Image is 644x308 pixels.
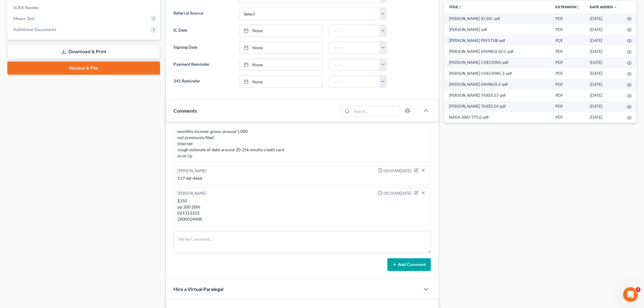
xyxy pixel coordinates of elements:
label: 341 Reminder [170,75,236,88]
a: None [240,42,323,54]
label: Payment Reminder [170,59,236,71]
td: [PERSON_NAME] SAVINGS 2-pdf [444,79,551,90]
span: Comments [173,108,197,114]
td: [DATE] [585,101,622,112]
i: unfold_more [576,5,580,9]
td: PDF [551,112,585,123]
a: None [240,25,323,37]
span: Means Test [13,16,34,21]
span: Hire a Virtual Paralegal [173,286,223,292]
td: PDF [551,101,585,112]
td: [DATE] [585,24,622,35]
td: [DATE] [585,68,622,79]
td: [DATE] [585,79,622,90]
td: [PERSON_NAME]-pdf [444,24,551,35]
a: Date Added expand_more [590,5,617,9]
td: [DATE] [585,13,622,24]
label: IC Date [170,25,236,37]
span: 08:09AM[DATE] [384,168,412,174]
td: [PERSON_NAME] TAXES 23-pdf [444,90,551,101]
button: Add Comment [387,258,431,271]
i: expand_more [614,5,617,9]
td: [DATE] [585,35,622,46]
td: [DATE] [585,90,622,101]
a: Extensionunfold_more [555,5,580,9]
td: PDF [551,79,585,90]
td: PDF [551,24,585,35]
td: [DATE] [585,112,622,123]
td: [PERSON_NAME] TAXES 24-pdf [444,101,551,112]
a: SOFA Review [9,2,160,13]
td: PDF [551,68,585,79]
td: NADA AND TITLE-pdf [444,112,551,123]
a: None [240,76,323,87]
input: Search... [352,106,400,117]
td: [PERSON_NAME] PAYSTUB-pdf [444,35,551,46]
span: 08:28AM[DATE] [384,191,412,196]
a: None [240,59,323,71]
td: PDF [551,57,585,68]
input: -- : -- [329,42,380,54]
i: unfold_more [459,5,462,9]
a: Titleunfold_more [449,5,462,9]
input: -- : -- [329,25,380,37]
td: [PERSON_NAME] CHECKING 2-pdf [444,68,551,79]
a: Review & File [7,61,160,75]
td: PDF [551,13,585,24]
div: [PERSON_NAME] [177,191,206,197]
span: 4 [636,287,641,292]
td: [PERSON_NAME] CHECKING-pdf [444,57,551,68]
td: [PERSON_NAME] SAVINGS ACC-pdf [444,46,551,57]
a: Download & Print [7,45,160,59]
div: 117-68-4466 [177,175,427,181]
td: PDF [551,90,585,101]
td: PDF [551,46,585,57]
iframe: Intercom live chat [623,287,638,302]
label: Signing Date [170,42,236,54]
td: [DATE] [585,46,622,57]
td: [PERSON_NAME] ID SSC-pdf [444,13,551,24]
span: Additional Documents [13,27,56,32]
div: no house have a car making payments on not married monthly income: gross: around 5,000 not previo... [177,110,427,159]
label: Referral Source [170,8,236,20]
td: [DATE] [585,57,622,68]
div: $350 pp 200 20th 021313103 5800014408 [177,198,427,222]
td: PDF [551,35,585,46]
input: -- : -- [329,59,380,71]
div: [PERSON_NAME] [177,168,206,174]
span: SOFA Review [13,5,39,10]
input: -- : -- [329,76,380,87]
